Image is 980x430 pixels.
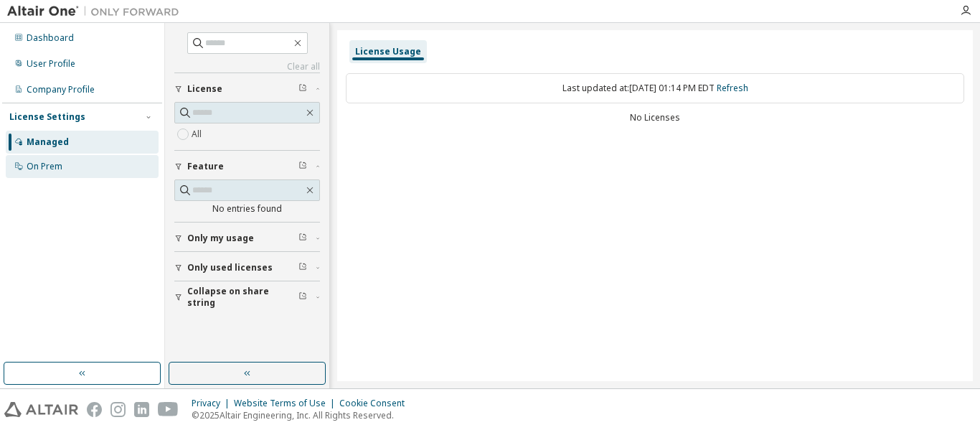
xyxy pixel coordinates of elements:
[717,82,748,94] a: Refresh
[158,402,179,417] img: youtube.svg
[174,223,320,254] button: Only my usage
[110,402,126,417] img: instagram.svg
[9,111,85,123] div: License Settings
[27,32,74,44] div: Dashboard
[298,161,307,172] span: Clear filter
[134,402,149,417] img: linkedin.svg
[7,4,187,19] img: Altair One
[298,291,307,303] span: Clear filter
[346,73,964,103] div: Last updated at: [DATE] 01:14 PM EDT
[27,161,62,172] div: On Prem
[187,83,222,95] span: License
[298,233,307,244] span: Clear filter
[192,126,204,143] label: All
[174,73,320,105] button: License
[87,402,102,417] img: facebook.svg
[174,281,320,313] button: Collapse on share string
[187,286,298,309] span: Collapse on share string
[355,46,421,57] div: License Usage
[192,409,413,421] p: © 2025 Altair Engineering, Inc. All Rights Reserved.
[187,233,254,244] span: Only my usage
[192,398,234,409] div: Privacy
[27,58,75,70] div: User Profile
[234,398,339,409] div: Website Terms of Use
[174,151,320,182] button: Feature
[187,262,273,274] span: Only used licenses
[27,84,95,95] div: Company Profile
[174,252,320,284] button: Only used licenses
[346,112,964,123] div: No Licenses
[298,83,307,95] span: Clear filter
[174,61,320,73] a: Clear all
[174,203,320,215] div: No entries found
[298,262,307,274] span: Clear filter
[27,136,69,148] div: Managed
[187,161,224,172] span: Feature
[339,398,413,409] div: Cookie Consent
[4,402,78,417] img: altair_logo.svg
